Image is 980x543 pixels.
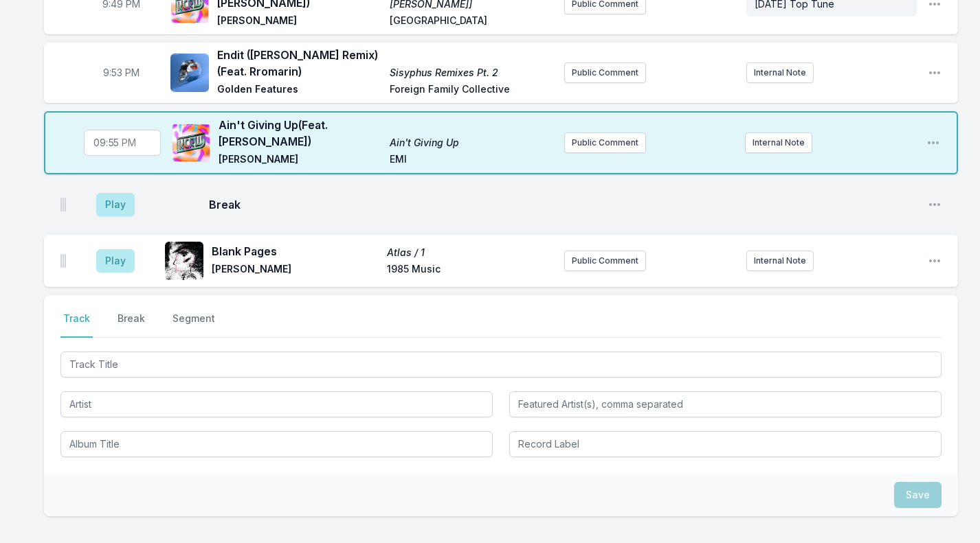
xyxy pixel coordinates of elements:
button: Public Comment [564,62,646,83]
span: 1985 Music [387,262,554,279]
button: Play [96,193,135,216]
button: Public Comment [564,251,646,271]
input: Record Label [509,431,942,457]
img: Ain't Giving Up [172,124,210,162]
span: Foreign Family Collective [390,82,554,99]
span: [GEOGRAPHIC_DATA] [390,14,554,30]
img: Sisyphus Remixes Pt. 2 [170,54,209,92]
span: Atlas / 1 [387,246,554,259]
button: Break [115,312,148,338]
span: Timestamp [103,66,140,80]
span: Break [209,196,917,213]
input: Track Title [60,351,942,378]
button: Internal Note [745,132,812,153]
input: Timestamp [84,130,161,156]
button: Open playlist item options [928,66,942,80]
span: [PERSON_NAME] [217,14,381,30]
button: Segment [170,312,218,338]
button: Save [894,482,942,508]
button: Open playlist item options [928,254,942,268]
span: Blank Pages [212,243,379,259]
input: Artist [60,391,493,417]
span: [PERSON_NAME] [219,152,381,169]
span: Ain't Giving Up [390,136,553,150]
span: Golden Features [217,82,381,99]
img: Drag Handle [60,198,66,211]
span: EMI [390,152,553,169]
span: Sisyphus Remixes Pt. 2 [390,66,554,80]
button: Open playlist item options [926,136,940,150]
span: [PERSON_NAME] [212,262,379,279]
input: Featured Artist(s), comma separated [509,391,942,417]
img: Atlas / 1 [165,242,203,280]
span: Ain't Giving Up (Feat. [PERSON_NAME]) [219,117,381,150]
button: Track [60,312,93,338]
button: Internal Note [746,251,814,271]
input: Album Title [60,431,493,457]
button: Internal Note [746,62,814,83]
img: Drag Handle [60,254,66,268]
button: Play [96,249,135,273]
span: Endit ([PERSON_NAME] Remix) (Feat. Rromarin) [217,47,381,80]
button: Public Comment [564,132,646,153]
